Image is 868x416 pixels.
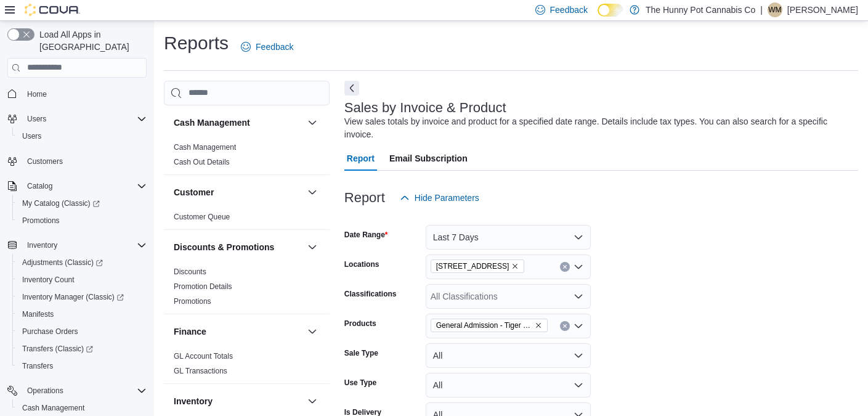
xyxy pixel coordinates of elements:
span: Customers [27,157,63,166]
span: General Admission - Tiger Blood Diamond Infused Pre-Roll - 3x0.5g [436,319,532,332]
a: Discounts [174,267,206,276]
a: Inventory Manager (Classic) [17,290,129,304]
a: Transfers (Classic) [12,340,152,357]
span: Operations [27,386,63,396]
h3: Finance [174,325,206,338]
span: Operations [22,383,147,398]
button: Open list of options [574,321,583,331]
a: Adjustments (Classic) [12,254,152,271]
span: Purchase Orders [17,324,147,339]
button: Customer [305,185,320,200]
span: Adjustments (Classic) [22,258,103,267]
button: Last 7 Days [426,225,591,250]
span: Cash Management [17,401,147,415]
button: Users [12,128,152,145]
span: Email Subscription [389,146,468,171]
a: GL Transactions [174,367,227,375]
span: Promotions [17,213,147,228]
button: Customer [174,186,302,198]
a: Inventory Count [17,272,79,287]
button: Discounts & Promotions [174,241,302,253]
a: Feedback [236,35,298,59]
span: Inventory Count [22,275,75,285]
a: Transfers [17,359,58,373]
a: Cash Management [174,143,236,152]
button: Next [344,81,359,96]
span: Inventory [27,240,57,250]
a: Cash Management [17,401,89,415]
h3: Sales by Invoice & Product [344,100,506,115]
button: Operations [22,383,68,398]
span: GL Transactions [174,366,227,376]
span: Hide Parameters [415,192,479,204]
span: Inventory [22,238,147,253]
button: Remove General Admission - Tiger Blood Diamond Infused Pre-Roll - 3x0.5g from selection in this g... [535,322,542,329]
span: Transfers [22,361,53,371]
a: Promotions [17,213,65,228]
span: Load All Apps in [GEOGRAPHIC_DATA] [34,28,147,53]
span: Cash Management [22,403,84,413]
span: Users [22,112,147,126]
button: Open list of options [574,262,583,272]
span: Cash Management [174,142,236,152]
span: Catalog [22,179,147,194]
span: Inventory Count [17,272,147,287]
button: Catalog [2,177,152,195]
a: Users [17,129,46,144]
div: Finance [164,349,330,383]
span: Users [27,114,46,124]
span: My Catalog (Classic) [22,198,100,208]
button: Manifests [12,306,152,323]
button: Clear input [560,321,570,331]
button: Inventory [22,238,62,253]
span: Feedback [256,41,293,53]
button: Customers [2,152,152,170]
h3: Cash Management [174,116,250,129]
button: Inventory [2,237,152,254]
span: General Admission - Tiger Blood Diamond Infused Pre-Roll - 3x0.5g [431,319,548,332]
span: Inventory Manager (Classic) [17,290,147,304]
span: Home [27,89,47,99]
a: Transfers (Classic) [17,341,98,356]
a: Customer Queue [174,213,230,221]
a: Promotions [174,297,211,306]
span: Purchase Orders [22,327,78,336]
h3: Inventory [174,395,213,407]
button: Home [2,85,152,103]
div: Waseem Mohammed [768,2,782,17]
button: Inventory [174,395,302,407]
a: Home [22,87,52,102]
button: Catalog [22,179,57,194]
button: Operations [2,382,152,399]
a: Purchase Orders [17,324,83,339]
button: Promotions [12,212,152,229]
h3: Discounts & Promotions [174,241,274,253]
div: Customer [164,210,330,229]
button: Inventory Count [12,271,152,288]
input: Dark Mode [598,4,623,17]
label: Classifications [344,289,397,299]
a: GL Account Totals [174,352,233,361]
h3: Customer [174,186,214,198]
label: Products [344,319,376,328]
span: 2173 Yonge St [431,259,525,273]
button: Clear input [560,262,570,272]
button: Finance [174,325,302,338]
span: Users [22,131,41,141]
span: Report [347,146,375,171]
span: Transfers [17,359,147,373]
span: Users [17,129,147,144]
span: My Catalog (Classic) [17,196,147,211]
label: Date Range [344,230,388,240]
label: Use Type [344,378,376,388]
button: Remove 2173 Yonge St from selection in this group [511,263,519,270]
div: View sales totals by invoice and product for a specified date range. Details include tax types. Y... [344,115,852,141]
span: Transfers (Classic) [22,344,93,354]
span: Catalog [27,181,52,191]
p: [PERSON_NAME] [787,2,858,17]
a: Adjustments (Classic) [17,255,108,270]
span: GL Account Totals [174,351,233,361]
a: Promotion Details [174,282,232,291]
span: [STREET_ADDRESS] [436,260,509,272]
h3: Report [344,190,385,205]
